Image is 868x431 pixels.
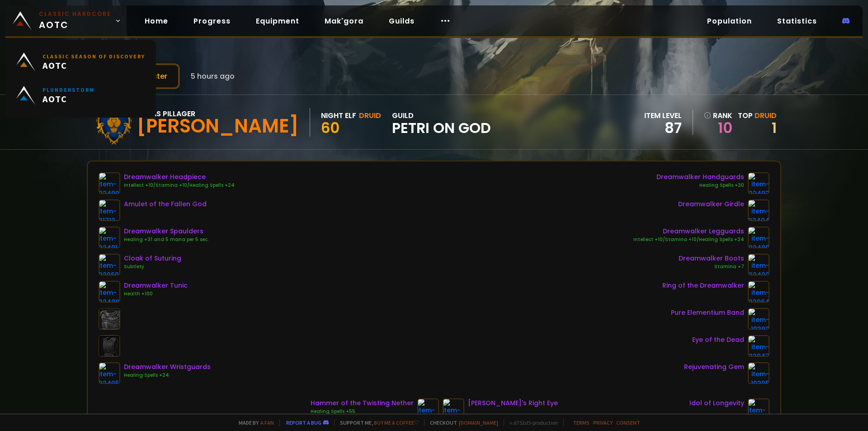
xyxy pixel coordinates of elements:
[504,419,558,426] span: v. d752d5 - production
[656,182,744,189] div: Healing Spells +30
[382,12,422,30] a: Guilds
[39,10,111,18] small: Classic Hardcore
[684,362,744,372] div: Rejuvenating Gem
[644,121,682,135] div: 87
[334,419,419,426] span: Support me,
[99,199,120,221] img: item-21712
[42,93,94,104] span: AOTC
[186,12,238,30] a: Progress
[124,254,181,263] div: Cloak of Suturing
[124,172,235,182] div: Dreamwalker Headpiece
[317,12,371,30] a: Mak'gora
[392,110,491,135] div: guild
[124,236,208,243] div: Healing +31 and 5 mana per 5 sec.
[417,398,439,420] img: item-23056
[137,119,299,133] div: [PERSON_NAME]
[321,118,340,138] span: 60
[644,110,682,121] div: item level
[42,86,94,93] small: Plunderstorm
[39,10,111,32] span: AOTC
[359,110,381,121] div: Druid
[738,110,777,121] div: Top
[124,263,181,270] div: Subtlety
[633,236,744,243] div: Intellect +10/Stamina +10/Healing Spells +24
[770,12,824,30] a: Statistics
[137,12,175,30] a: Home
[321,110,356,121] div: Night Elf
[748,227,769,248] img: item-22489
[689,398,744,408] div: Idol of Longevity
[99,254,120,275] img: item-22960
[700,12,759,30] a: Population
[124,182,235,189] div: Intellect +10/Stamina +10/Healing Spells +24
[99,281,120,303] img: item-22488
[748,199,769,221] img: item-22494
[748,335,769,357] img: item-23047
[5,5,127,36] a: Classic HardcoreAOTC
[573,419,590,426] a: Terms
[124,372,211,379] div: Healing Spells +24
[233,419,274,426] span: Made by
[424,419,498,426] span: Checkout
[662,281,744,290] div: Ring of the Dreamwalker
[692,335,744,345] div: Eye of the Dead
[633,227,744,236] div: Dreamwalker Legguards
[11,79,151,112] a: PlunderstormAOTC
[124,227,208,236] div: Dreamwalker Spaulders
[748,362,769,384] img: item-19395
[772,118,777,138] a: 1
[42,53,145,60] small: Classic Season of Discovery
[704,110,732,121] div: rank
[748,254,769,275] img: item-22492
[755,110,777,121] span: Druid
[656,172,744,182] div: Dreamwalker Handguards
[42,60,145,71] span: AOTC
[99,362,120,384] img: item-22495
[286,419,321,426] a: Report a bug
[748,172,769,194] img: item-22493
[392,121,491,135] span: petri on god
[11,45,151,79] a: Classic Season of DiscoveryAOTC
[249,12,307,30] a: Equipment
[124,362,211,372] div: Dreamwalker Wristguards
[748,308,769,330] img: item-19382
[678,199,744,209] div: Dreamwalker Girdle
[124,281,188,290] div: Dreamwalker Tunic
[616,419,640,426] a: Consent
[468,398,558,408] div: [PERSON_NAME]'s Right Eye
[137,108,299,119] div: Defias Pillager
[311,408,414,415] div: Healing Spells +55
[593,419,613,426] a: Privacy
[374,419,419,426] a: Buy me a coffee
[260,419,274,426] a: a fan
[748,281,769,303] img: item-23064
[191,71,235,82] span: 5 hours ago
[443,398,464,420] img: item-23048
[748,398,769,420] img: item-23004
[704,121,732,135] a: 10
[459,419,498,426] a: [DOMAIN_NAME]
[679,254,744,263] div: Dreamwalker Boots
[311,398,414,408] div: Hammer of the Twisting Nether
[124,199,207,209] div: Amulet of the Fallen God
[671,308,744,317] div: Pure Elementium Band
[679,263,744,270] div: Stamina +7
[124,290,188,298] div: Health +100
[99,172,120,194] img: item-22490
[99,227,120,248] img: item-22491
